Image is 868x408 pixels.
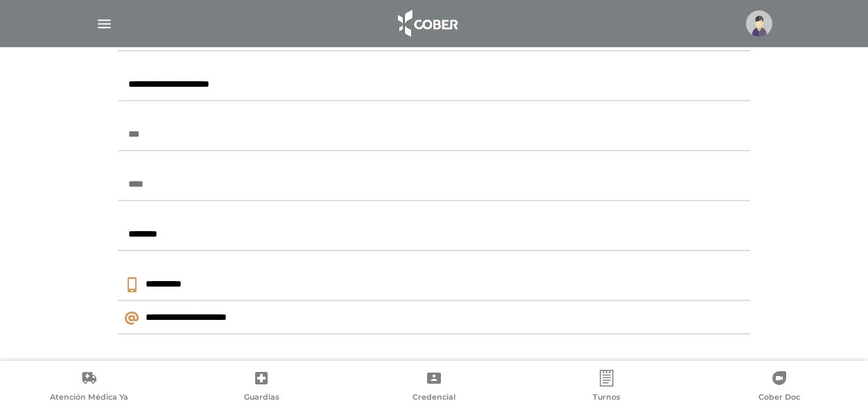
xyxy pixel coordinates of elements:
span: Cober Doc [758,392,800,405]
img: logo_cober_home-white.png [390,7,463,40]
img: Cober_menu-lines-white.svg [96,15,113,33]
span: Turnos [593,392,620,405]
img: profile-placeholder.svg [746,10,772,37]
a: Atención Médica Ya [3,370,175,405]
a: Credencial [348,370,521,405]
span: Atención Médica Ya [50,392,128,405]
span: Guardias [244,392,279,405]
a: Guardias [175,370,348,405]
a: Cober Doc [693,370,865,405]
span: Credencial [413,392,455,405]
a: Turnos [520,370,693,405]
